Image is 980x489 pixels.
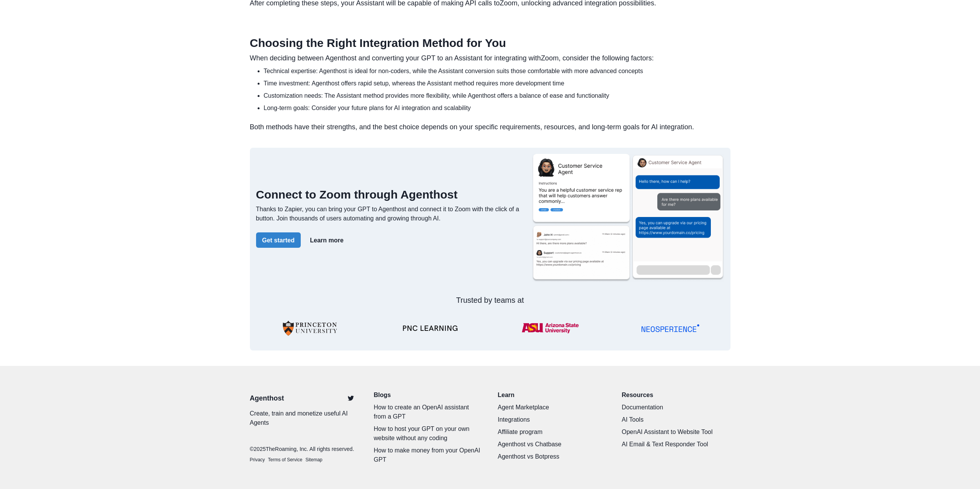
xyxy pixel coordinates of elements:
img: NSP_Logo_Blue.svg [642,324,699,332]
a: Agenthost vs Chatbase [498,440,606,449]
p: Create, train and monetize useful AI Agents [250,409,358,427]
a: Documentation [622,403,730,412]
p: Learn [498,391,606,400]
h2: Choosing the Right Integration Method for You [250,36,730,50]
p: Trusted by teams at [256,294,724,306]
li: Customization needs: The Assistant method provides more flexibility, while Agenthost offers a bal... [264,91,730,100]
a: Affiliate program [498,427,606,437]
a: AI Tools [622,415,730,424]
p: Thanks to Zapier, you can bring your GPT to Agenthost and connect it to Zoom with the click of a ... [256,205,526,223]
p: Both methods have their strengths, and the best choice depends on your specific requirements, res... [250,122,730,132]
li: Technical expertise: Agenthost is ideal for non-coders, while the Assistant conversion suits thos... [264,67,730,76]
a: How to host your GPT on your own website without any coding [374,424,482,443]
a: OpenAI Assistant to Website Tool [622,427,730,437]
a: How to create an OpenAI assistant from a GPT [374,403,482,421]
p: Resources [622,391,730,400]
a: Integrations [498,415,606,424]
a: Terms of Service [268,456,302,463]
img: ASU-Logo.png [521,312,579,344]
p: © 2025 TheRoaming, Inc. All rights reserved. [250,445,358,453]
a: Agent Marketplace [498,403,606,412]
img: Agenthost.ai [532,154,724,282]
p: When deciding between Agenthost and converting your GPT to an Assistant for integrating with Zoom... [250,53,730,63]
button: Get started [256,232,301,248]
img: PNC-LEARNING-Logo-v2.1.webp [401,325,459,332]
li: Long-term goals: Consider your future plans for AI integration and scalability [264,103,730,113]
button: Learn more [304,232,350,248]
a: Sitemap [305,456,322,463]
img: University-of-Princeton-Logo.png [281,312,339,344]
a: Agenthost [250,393,284,404]
li: Time investment: Agenthost offers rapid setup, whereas the Assistant method requires more develop... [264,79,730,88]
h2: Connect to Zoom through Agenthost [256,188,526,202]
a: Privacy [250,456,265,463]
a: AI Email & Text Responder Tool [622,440,730,449]
a: How to make money from your OpenAI GPT [374,446,482,464]
a: Blogs [374,391,482,400]
a: Twitter [343,391,358,406]
a: Agenthost vs Botpress [498,452,606,461]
